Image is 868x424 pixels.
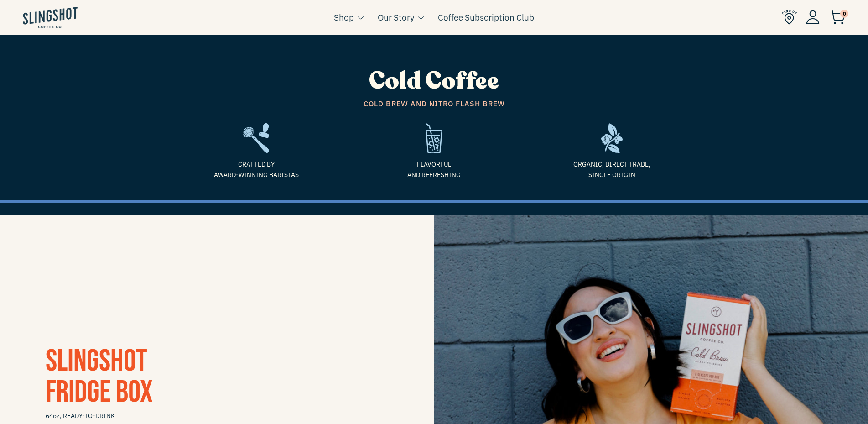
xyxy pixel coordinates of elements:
[46,408,389,424] span: 64oz, READY-TO-DRINK
[243,123,269,153] img: frame2-1635783918803.svg
[369,65,499,97] span: Cold Coffee
[46,343,153,411] span: Slingshot Fridge Box
[46,343,153,411] a: SlingshotFridge Box
[782,10,797,25] img: Find Us
[334,10,354,24] a: Shop
[426,123,442,153] img: refreshing-1635975143169.svg
[174,159,338,180] span: Crafted by Award-Winning Baristas
[378,10,414,24] a: Our Story
[840,10,848,18] span: 0
[174,98,694,110] span: Cold Brew and Nitro Flash Brew
[352,159,516,180] span: Flavorful and refreshing
[829,12,845,23] a: 0
[601,123,623,153] img: frame-1635784469962.svg
[438,10,534,24] a: Coffee Subscription Club
[829,10,845,25] img: cart
[806,10,820,24] img: Account
[530,159,694,180] span: Organic, Direct Trade, Single Origin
